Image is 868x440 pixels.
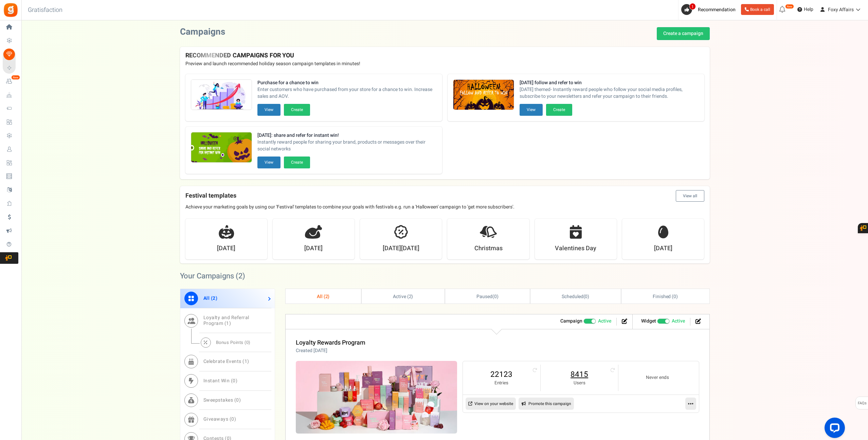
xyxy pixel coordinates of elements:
[393,293,413,300] span: Active ( )
[257,79,437,86] strong: Purchase for a chance to win
[180,27,225,37] h2: Campaigns
[325,293,328,300] span: 2
[203,377,238,384] span: Instant Win ( )
[470,380,534,386] small: Entries
[562,293,583,300] span: Scheduled
[547,380,611,386] small: Users
[217,244,235,253] strong: [DATE]
[562,293,589,300] span: ( )
[257,132,437,139] strong: [DATE]: share and refer for instant win!
[20,3,70,17] h3: Gratisfaction
[785,4,794,9] em: New
[547,369,611,380] a: 8415
[185,204,704,210] p: Achieve your marketing goals by using our 'Festival' templates to combine your goals with festiva...
[284,104,310,116] button: Create
[466,398,516,410] a: View on your website
[203,416,236,423] span: Giveaways ( )
[304,244,323,253] strong: [DATE]
[191,132,252,163] img: Recommended Campaigns
[317,293,330,300] span: All ( )
[3,2,18,18] img: Gratisfaction
[625,374,689,381] small: Never ends
[233,377,236,384] span: 0
[519,398,574,410] a: Promote this campaign
[453,80,514,110] img: Recommended Campaigns
[191,80,252,110] img: Recommended Campaigns
[689,3,696,10] span: 1
[555,244,596,253] strong: Valentines Day
[546,104,572,116] button: Create
[257,139,437,152] span: Instantly reward people for sharing your brand, products or messages over their social networks
[11,75,20,80] em: New
[383,244,419,253] strong: [DATE][DATE]
[203,397,241,404] span: Sweepstakes ( )
[857,397,867,410] span: FAQs
[246,339,249,346] span: 0
[245,358,248,365] span: 1
[741,4,774,15] a: Book a call
[653,293,678,300] span: Finished ( )
[216,339,251,346] span: Bonus Points ( )
[474,244,503,253] strong: Christmas
[185,60,704,67] p: Preview and launch recommended holiday season campaign templates in minutes!
[681,4,738,15] a: 1 Recommendation
[520,86,699,100] span: [DATE] themed- Instantly reward people who follow your social media profiles, subscribe to your n...
[476,293,492,300] span: Paused
[470,369,534,380] a: 22123
[641,317,656,325] strong: Widget
[231,416,234,423] span: 0
[676,190,704,202] button: View all
[296,338,365,347] a: Loyalty Rewards Program
[257,104,281,116] button: View
[476,293,499,300] span: ( )
[203,358,249,365] span: Celebrate Events ( )
[494,293,497,300] span: 0
[238,271,242,281] span: 2
[560,317,582,325] strong: Campaign
[213,295,216,302] span: 2
[257,157,281,168] button: View
[672,318,685,325] span: Active
[226,320,229,327] span: 1
[284,157,310,168] button: Create
[520,104,543,116] button: View
[520,79,699,86] strong: [DATE] follow and refer to win
[203,314,249,327] span: Loyalty and Referral Program ( )
[654,244,672,253] strong: [DATE]
[698,6,736,13] span: Recommendation
[180,273,245,279] h2: Your Campaigns ( )
[828,6,854,13] span: Foxy Affairs
[185,190,704,202] h4: Festival templates
[236,397,239,404] span: 0
[802,6,813,13] span: Help
[203,295,218,302] span: All ( )
[409,293,412,300] span: 2
[585,293,587,300] span: 0
[185,52,704,59] h4: RECOMMENDED CAMPAIGNS FOR YOU
[598,318,611,325] span: Active
[296,347,365,354] p: Created [DATE]
[795,4,816,15] a: Help
[257,86,437,100] span: Enter customers who have purchased from your store for a chance to win. Increase sales and AOV.
[657,27,710,40] a: Create a campaign
[673,293,676,300] span: 0
[636,318,690,326] li: Widget activated
[3,76,18,87] a: New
